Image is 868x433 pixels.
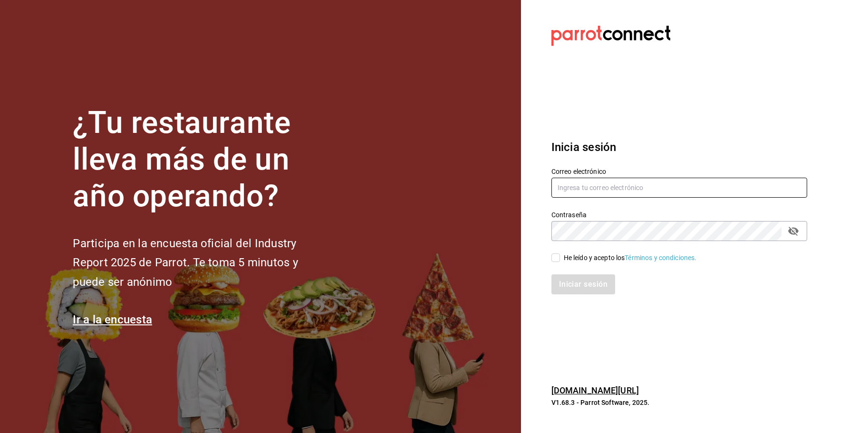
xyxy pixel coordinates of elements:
[551,178,807,198] input: Ingresa tu correo electrónico
[551,211,807,218] label: Contraseña
[785,223,801,239] button: passwordField
[551,385,639,395] a: [DOMAIN_NAME][URL]
[73,234,329,292] h2: Participa en la encuesta oficial del Industry Report 2025 de Parrot. Te toma 5 minutos y puede se...
[551,398,807,407] p: V1.68.3 - Parrot Software, 2025.
[625,254,696,262] a: Términos y condiciones.
[551,168,807,175] label: Correo electrónico
[564,253,697,263] div: He leído y acepto los
[73,313,152,326] a: Ir a la encuesta
[551,139,807,156] h3: Inicia sesión
[73,105,329,214] h1: ¿Tu restaurante lleva más de un año operando?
